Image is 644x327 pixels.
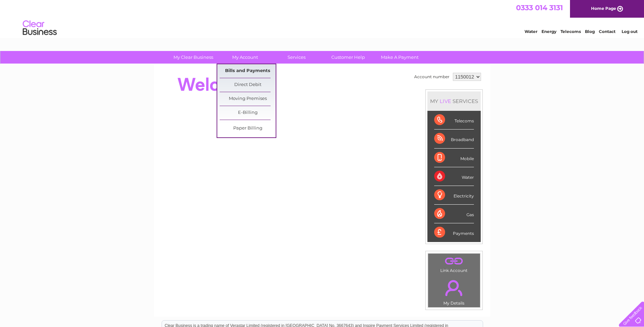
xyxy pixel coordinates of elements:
[430,255,478,267] a: .
[428,253,480,275] td: Link Account
[220,64,276,78] a: Bills and Payments
[585,29,595,34] a: Blog
[220,122,276,135] a: Paper Billing
[412,71,451,83] td: Account number
[428,274,480,308] td: My Details
[22,18,57,38] img: logo.png
[220,92,276,106] a: Moving Premises
[434,130,474,148] div: Broadband
[320,51,376,64] a: Customer Help
[217,51,273,64] a: My Account
[434,223,474,242] div: Payments
[516,3,563,12] a: 0333 014 3131
[622,29,638,34] a: Log out
[165,51,221,64] a: My Clear Business
[220,106,276,120] a: E-Billing
[434,111,474,130] div: Telecoms
[434,149,474,167] div: Mobile
[220,78,276,92] a: Direct Debit
[525,29,537,34] a: Water
[430,276,478,300] a: .
[560,29,581,34] a: Telecoms
[541,29,556,34] a: Energy
[438,98,453,104] div: LIVE
[434,186,474,205] div: Electricity
[434,205,474,223] div: Gas
[427,91,481,111] div: MY SERVICES
[162,4,483,33] div: Clear Business is a trading name of Verastar Limited (registered in [GEOGRAPHIC_DATA] No. 3667643...
[269,51,325,64] a: Services
[372,51,428,64] a: Make A Payment
[599,29,615,34] a: Contact
[434,167,474,186] div: Water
